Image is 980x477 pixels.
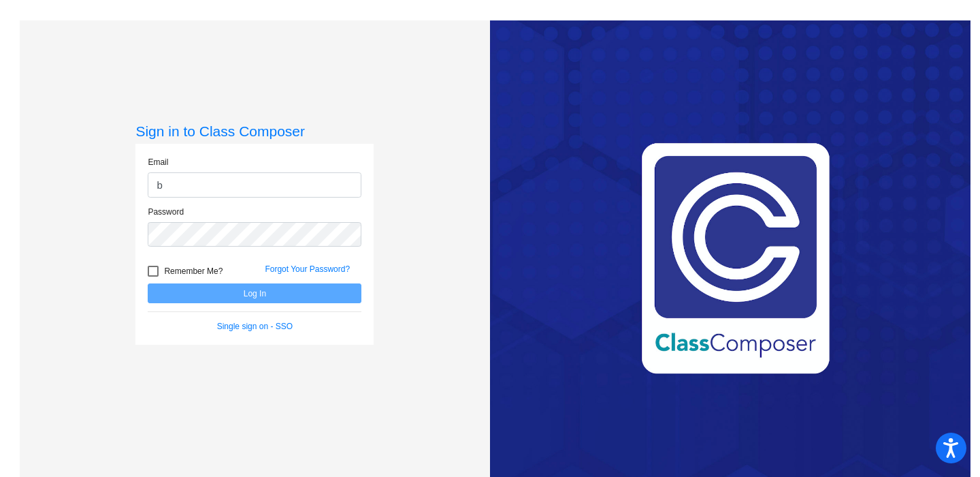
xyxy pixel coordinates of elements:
[217,322,293,331] a: Single sign on - SSO
[265,264,350,274] a: Forgot Your Password?
[164,263,223,279] span: Remember Me?
[148,283,361,303] button: Log In
[135,123,374,140] h3: Sign in to Class Composer
[148,206,184,218] label: Password
[148,156,168,168] label: Email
